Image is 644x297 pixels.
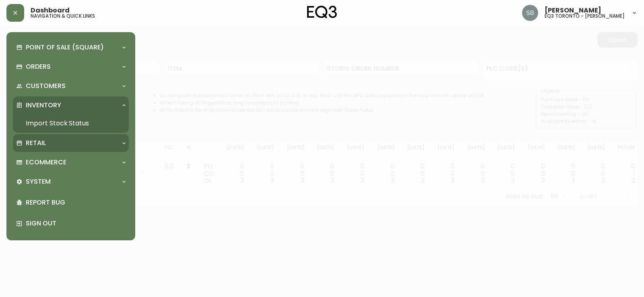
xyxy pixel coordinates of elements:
[26,82,66,90] p: Customers
[13,213,129,234] div: Sign Out
[31,7,70,14] span: Dashboard
[13,77,129,95] div: Customers
[13,134,129,152] div: Retail
[13,192,129,213] div: Report Bug
[26,101,61,110] p: Inventory
[31,14,95,18] h5: navigation & quick links
[13,154,129,171] div: Ecommerce
[13,58,129,76] div: Orders
[26,177,51,186] p: System
[26,219,126,228] p: Sign Out
[26,139,46,147] p: Retail
[307,6,337,18] img: logo
[26,62,51,71] p: Orders
[13,114,129,133] a: Import Stock Status
[545,7,601,14] span: [PERSON_NAME]
[545,14,625,18] h5: eq3 toronto - [PERSON_NAME]
[26,43,104,52] p: Point of Sale (Square)
[26,158,66,167] p: Ecommerce
[13,173,129,190] div: System
[26,198,126,207] p: Report Bug
[13,96,129,114] div: Inventory
[522,5,538,21] img: 62e4f14275e5c688c761ab51c449f16a
[13,39,129,56] div: Point of Sale (Square)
